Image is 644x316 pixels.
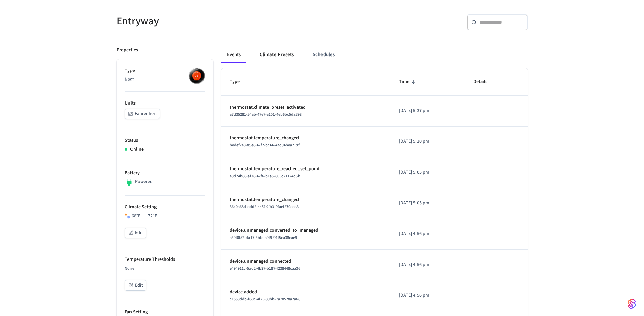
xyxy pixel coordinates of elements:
p: Temperature Thresholds [125,256,205,263]
span: c1553ddb-f60c-4f25-89bb-7a70528a2a68 [230,296,300,302]
p: device.added [230,289,383,296]
p: [DATE] 4:56 pm [399,292,457,299]
p: Type [125,67,205,74]
h5: Entryway [117,14,318,28]
p: Status [125,137,205,144]
img: SeamLogoGradient.69752ec5.svg [628,298,636,309]
span: Type [230,76,248,87]
p: Properties [117,47,138,54]
span: Time [399,76,418,87]
p: [DATE] 4:56 pm [399,261,457,268]
span: 36c0a68d-edd2-445f-9fb3-9faef270cee8 [230,204,299,210]
p: thermostat.temperature_changed [230,135,383,142]
p: device.unmanaged.connected [230,258,383,265]
p: Nest [125,76,205,83]
p: [DATE] 5:37 pm [399,107,457,114]
span: a7d35281-54ab-47e7-a101-4eb6bc5da598 [230,112,302,117]
p: thermostat.temperature_reached_set_point [230,165,383,173]
button: Schedules [307,47,340,63]
img: nest_learning_thermostat [188,67,205,84]
p: [DATE] 5:05 pm [399,200,457,207]
p: Climate Setting [125,204,205,211]
img: Heat Cool [125,213,130,219]
button: Climate Presets [254,47,299,63]
span: Details [473,76,496,87]
span: None [125,266,134,271]
button: Fahrenheit [125,109,160,119]
p: Units [125,100,205,107]
button: Edit [125,228,146,238]
p: device.unmanaged.converted_to_managed [230,227,383,234]
button: Edit [125,280,146,291]
p: Powered [135,178,153,185]
div: 68 °F 72 °F [132,212,157,220]
p: Online [130,146,144,153]
table: sticky table [221,68,528,311]
p: [DATE] 5:10 pm [399,138,457,145]
span: e8d24b88-af78-42f6-b1a5-805c21124d6b [230,173,300,179]
span: bedef2e3-89e8-47f2-bc44-4ad94bea219f [230,142,300,148]
span: – [143,212,145,220]
button: Events [221,47,246,63]
p: thermostat.climate_preset_activated [230,104,383,111]
p: Battery [125,170,205,177]
p: [DATE] 4:56 pm [399,230,457,238]
p: [DATE] 5:05 pm [399,169,457,176]
p: Fan Setting [125,309,205,316]
span: e494911c-5ad2-4b37-b187-f238448caa36 [230,266,300,271]
p: thermostat.temperature_changed [230,196,383,203]
span: a49f0f52-da17-4bfe-a9f9-91f5ca38cae9 [230,235,297,241]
